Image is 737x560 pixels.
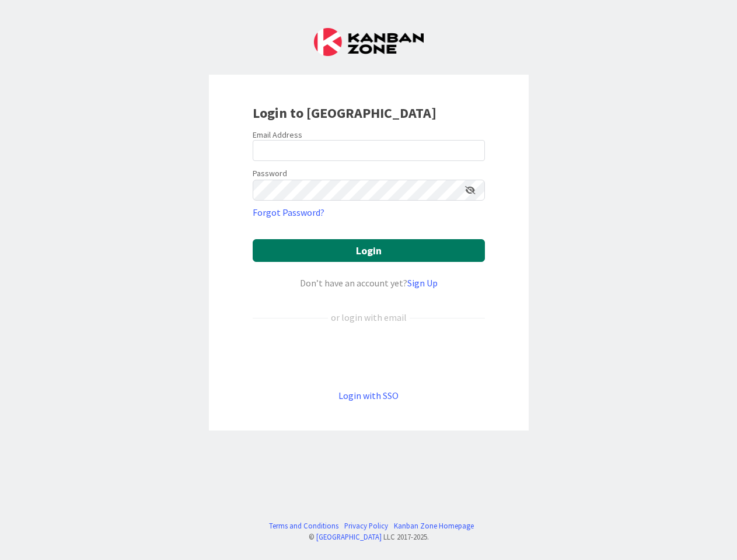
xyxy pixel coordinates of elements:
[253,276,485,290] div: Don’t have an account yet?
[314,28,424,56] img: Kanban Zone
[394,520,474,531] a: Kanban Zone Homepage
[407,277,438,289] a: Sign Up
[253,129,302,140] label: Email Address
[253,205,324,219] a: Forgot Password?
[247,344,491,369] iframe: Sign in with Google Button
[263,531,474,542] div: © LLC 2017- 2025 .
[253,104,436,122] b: Login to [GEOGRAPHIC_DATA]
[253,167,287,180] label: Password
[269,520,338,531] a: Terms and Conditions
[338,390,399,401] a: Login with SSO
[316,532,382,541] a: [GEOGRAPHIC_DATA]
[328,310,410,324] div: or login with email
[344,520,388,531] a: Privacy Policy
[253,239,485,262] button: Login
